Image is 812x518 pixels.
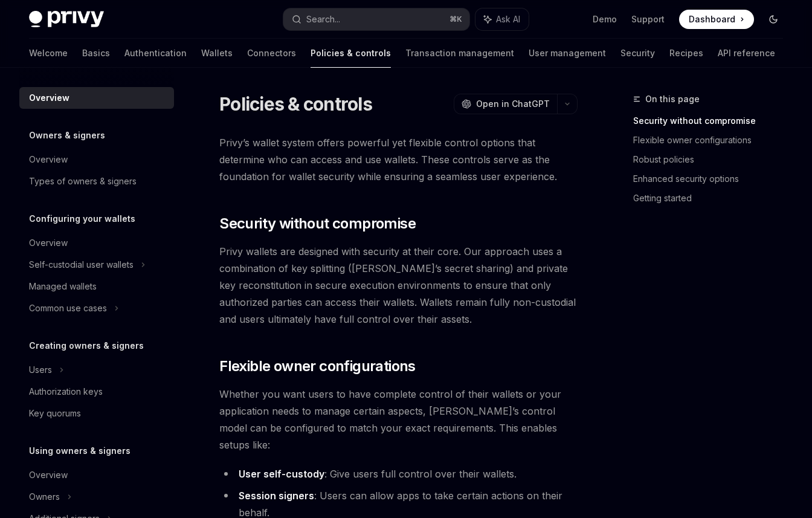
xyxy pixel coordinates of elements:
div: Search... [306,12,340,27]
a: Enhanced security options [633,169,793,189]
span: Privy’s wallet system offers powerful yet flexible control options that determine who can access ... [219,134,578,185]
h5: Configuring your wallets [29,212,135,226]
div: Self-custodial user wallets [29,257,134,272]
a: Support [631,13,665,25]
div: Overview [29,236,68,250]
button: Toggle dark mode [764,10,783,29]
a: Authentication [124,39,187,68]
img: dark logo [29,11,104,28]
strong: Session signers [239,490,314,502]
a: Security without compromise [633,111,793,131]
span: Security without compromise [219,214,416,233]
div: Overview [29,152,68,167]
a: Authorization keys [19,381,174,403]
a: Recipes [669,39,703,68]
span: Flexible owner configurations [219,357,416,376]
span: Ask AI [496,13,520,25]
a: Transaction management [405,39,514,68]
div: Overview [29,468,68,482]
h5: Creating owners & signers [29,338,144,353]
a: Demo [593,13,617,25]
a: Overview [19,464,174,486]
span: On this page [645,92,700,106]
h5: Using owners & signers [29,444,130,458]
span: Dashboard [689,13,735,25]
a: Flexible owner configurations [633,131,793,150]
a: Overview [19,149,174,170]
span: Open in ChatGPT [476,98,550,110]
strong: User self-custody [239,468,324,480]
div: Authorization keys [29,384,103,399]
div: Common use cases [29,301,107,316]
a: Key quorums [19,403,174,424]
div: Key quorums [29,406,81,421]
a: Security [620,39,655,68]
li: : Give users full control over their wallets. [219,465,578,482]
a: Types of owners & signers [19,170,174,192]
button: Open in ChatGPT [454,94,557,114]
a: Overview [19,232,174,254]
a: Managed wallets [19,276,174,297]
a: Overview [19,87,174,109]
span: Privy wallets are designed with security at their core. Our approach uses a combination of key sp... [219,243,578,328]
div: Managed wallets [29,279,97,294]
a: Getting started [633,189,793,208]
a: User management [529,39,606,68]
a: Robust policies [633,150,793,169]
span: Whether you want users to have complete control of their wallets or your application needs to man... [219,386,578,453]
a: Dashboard [679,10,754,29]
div: Types of owners & signers [29,174,137,189]
button: Ask AI [475,8,529,30]
div: Owners [29,490,60,504]
a: Wallets [201,39,233,68]
a: API reference [718,39,775,68]
a: Basics [82,39,110,68]
div: Overview [29,91,69,105]
h1: Policies & controls [219,93,372,115]
button: Search...⌘K [283,8,469,30]
a: Connectors [247,39,296,68]
a: Policies & controls [311,39,391,68]
a: Welcome [29,39,68,68]
h5: Owners & signers [29,128,105,143]
div: Users [29,363,52,377]
span: ⌘ K [449,15,462,24]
